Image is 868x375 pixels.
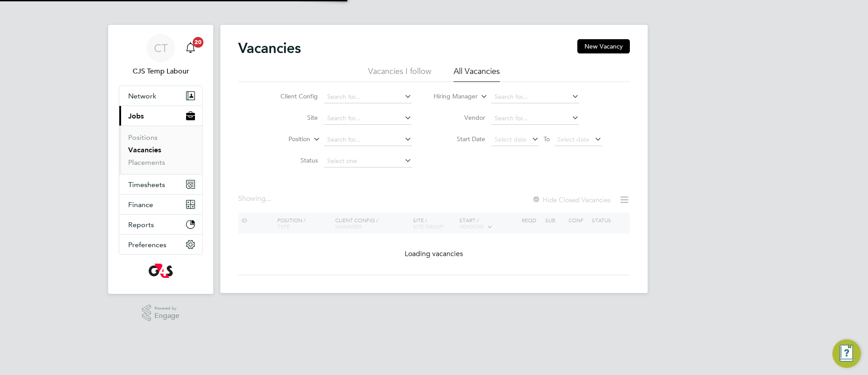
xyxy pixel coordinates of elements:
[259,135,310,144] label: Position
[119,66,203,77] span: CJS Temp Labour
[119,195,202,214] button: Finance
[434,114,485,122] label: Vendor
[154,305,179,312] span: Powered by
[119,34,203,77] a: CTCJS Temp Labour
[541,133,552,145] span: To
[324,112,412,125] input: Search for...
[154,42,168,54] span: CT
[267,92,318,100] label: Client Config
[128,158,165,167] a: Placements
[119,235,202,254] button: Preferences
[238,39,301,57] h2: Vacancies
[491,91,579,103] input: Search for...
[128,92,156,100] span: Network
[193,37,203,48] span: 20
[324,134,412,146] input: Search for...
[119,126,202,174] div: Jobs
[108,25,213,294] nav: Main navigation
[128,146,161,154] a: Vacancies
[368,66,431,82] li: Vacancies I follow
[324,155,412,167] input: Select one
[149,264,173,278] img: g4s-logo-retina.png
[119,264,203,278] a: Go to home page
[182,34,199,62] a: 20
[128,200,153,209] span: Finance
[128,112,144,120] span: Jobs
[142,305,180,322] a: Powered byEngage
[128,240,166,249] span: Preferences
[426,92,478,101] label: Hiring Manager
[267,114,318,122] label: Site
[832,339,861,368] button: Engage Resource Center
[128,220,154,229] span: Reports
[557,135,589,143] span: Select date
[154,312,179,320] span: Engage
[119,215,202,234] button: Reports
[128,133,158,142] a: Positions
[434,135,485,143] label: Start Date
[266,194,271,203] span: ...
[577,39,630,53] button: New Vacancy
[491,112,579,125] input: Search for...
[119,106,202,126] button: Jobs
[324,91,412,103] input: Search for...
[495,135,527,143] span: Select date
[238,194,273,204] div: Showing
[119,86,202,106] button: Network
[454,66,500,82] li: All Vacancies
[267,156,318,164] label: Status
[128,180,165,189] span: Timesheets
[119,175,202,194] button: Timesheets
[532,196,610,204] label: Hide Closed Vacancies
